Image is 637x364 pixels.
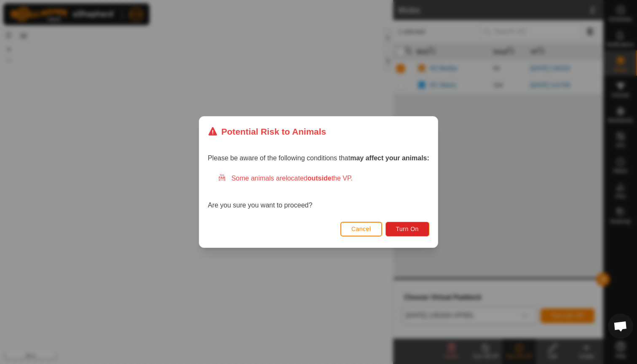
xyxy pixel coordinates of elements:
div: Are you sure you want to proceed? [208,173,429,210]
a: Open chat [608,314,633,339]
button: Cancel [340,222,382,236]
div: Some animals are [218,173,429,183]
button: Turn On [385,222,429,236]
strong: may affect your animals: [350,154,429,162]
strong: outside [308,175,332,182]
span: located the VP. [286,175,353,182]
span: Please be aware of the following conditions that [208,154,429,162]
span: Cancel [351,226,371,232]
span: Turn On [396,226,419,232]
div: Potential Risk to Animals [208,125,326,138]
